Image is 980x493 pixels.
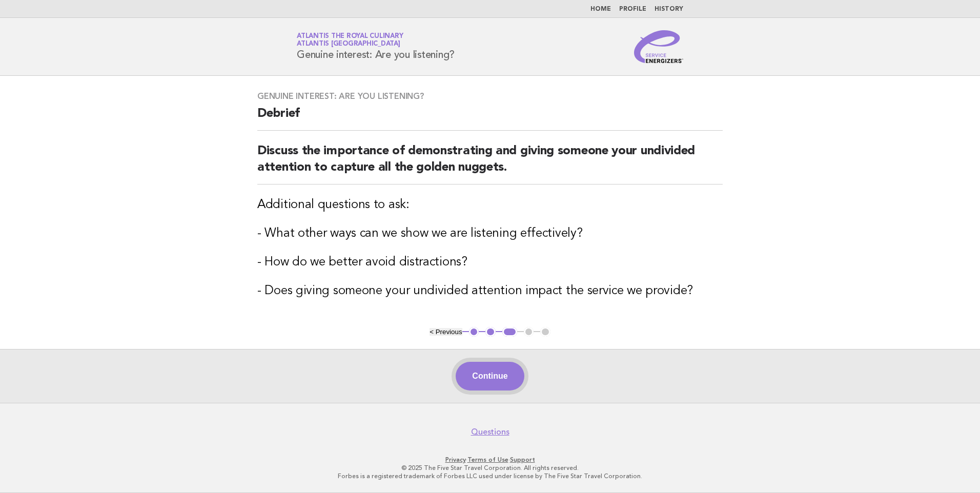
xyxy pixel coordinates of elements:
[471,427,509,437] a: Questions
[257,254,723,271] h3: - How do we better avoid distractions?
[467,456,508,463] a: Terms of Use
[445,456,466,463] a: Privacy
[257,143,723,184] h2: Discuss the importance of demonstrating and giving someone your undivided attention to capture al...
[456,362,524,391] button: Continue
[257,91,723,101] h3: Genuine interest: Are you listening?
[257,283,723,299] h3: - Does giving someone your undivided attention impact the service we provide?
[176,456,804,464] p: · ·
[176,464,804,472] p: © 2025 The Five Star Travel Corporation. All rights reserved.
[176,472,804,480] p: Forbes is a registered trademark of Forbes LLC used under license by The Five Star Travel Corpora...
[297,33,455,60] h1: Genuine interest: Are you listening?
[297,41,400,48] span: Atlantis [GEOGRAPHIC_DATA]
[619,6,646,12] a: Profile
[510,456,535,463] a: Support
[634,30,683,63] img: Service Energizers
[297,33,403,47] a: Atlantis the Royal CulinaryAtlantis [GEOGRAPHIC_DATA]
[485,327,496,337] button: 2
[430,328,462,336] button: < Previous
[257,106,723,131] h2: Debrief
[257,225,723,242] h3: - What other ways can we show we are listening effectively?
[469,327,479,337] button: 1
[655,6,683,12] a: History
[257,197,723,213] h3: Additional questions to ask:
[502,327,517,337] button: 3
[590,6,611,12] a: Home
